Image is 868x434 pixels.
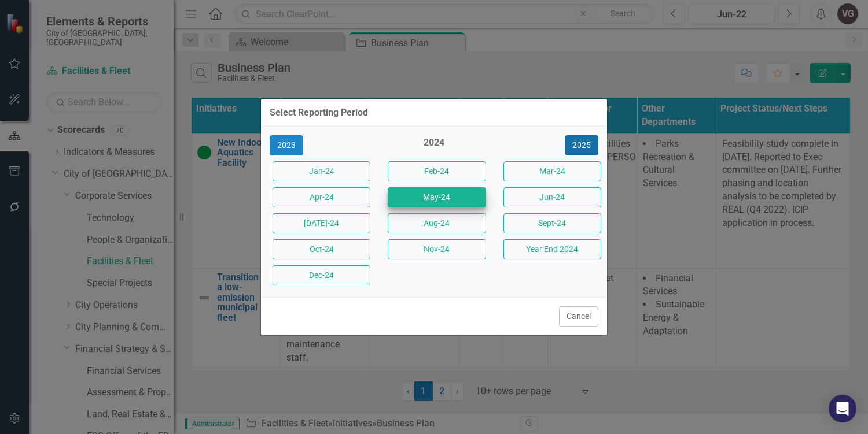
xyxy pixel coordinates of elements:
[273,187,370,207] button: Apr-24
[503,187,601,207] button: Jun-24
[559,306,598,327] button: Cancel
[503,213,601,233] button: Sept-24
[273,213,370,233] button: [DATE]-24
[829,395,856,422] div: Open Intercom Messenger
[388,187,486,207] button: May-24
[503,161,601,181] button: Mar-24
[388,161,486,181] button: Feb-24
[270,135,303,155] button: 2023
[503,239,601,259] button: Year End 2024
[273,161,370,181] button: Jan-24
[565,135,598,155] button: 2025
[270,107,368,118] div: Select Reporting Period
[388,239,486,259] button: Nov-24
[388,213,486,233] button: Aug-24
[273,239,370,259] button: Oct-24
[385,136,483,155] div: 2024
[273,265,370,285] button: Dec-24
